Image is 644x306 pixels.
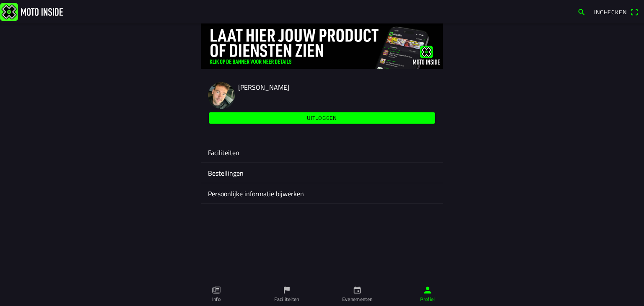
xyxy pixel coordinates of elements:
[208,148,436,158] ion-label: Faciliteiten
[208,168,436,178] ion-label: Bestellingen
[420,296,435,303] ion-label: Profiel
[590,5,642,19] a: Incheckenqr scanner
[423,285,432,295] ion-icon: person
[594,8,627,16] span: Inchecken
[201,23,443,69] img: 4Lg0uCZZgYSq9MW2zyHRs12dBiEH1AZVHKMOLPl0.jpg
[353,285,362,295] ion-icon: calendar
[208,189,436,199] ion-label: Persoonlijke informatie bijwerken
[209,112,435,124] ion-button: Uitloggen
[274,296,299,303] ion-label: Faciliteiten
[238,82,289,92] span: [PERSON_NAME]
[342,296,373,303] ion-label: Evenementen
[573,5,590,19] a: search
[212,296,221,303] ion-label: Info
[282,285,291,295] ion-icon: flag
[212,285,221,295] ion-icon: paper
[208,82,235,109] img: zXFxRSYCzRoPifdKE9wDYoWLHuXYjRFYekpqGyaI.jpeg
